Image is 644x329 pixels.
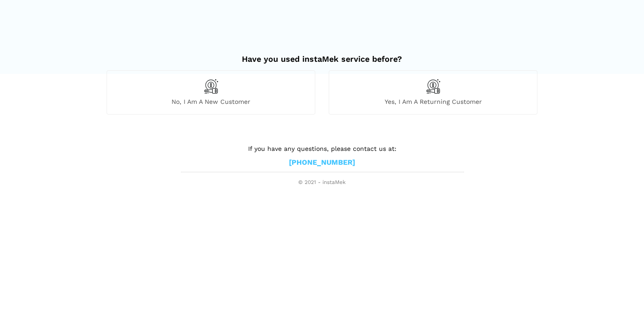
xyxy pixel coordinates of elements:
span: Yes, I am a returning customer [329,98,537,106]
h2: Have you used instaMek service before? [107,45,537,64]
span: No, I am a new customer [107,98,315,106]
a: [PHONE_NUMBER] [289,158,355,167]
span: © 2021 - instaMek [181,179,463,186]
p: If you have any questions, please contact us at: [181,144,463,154]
